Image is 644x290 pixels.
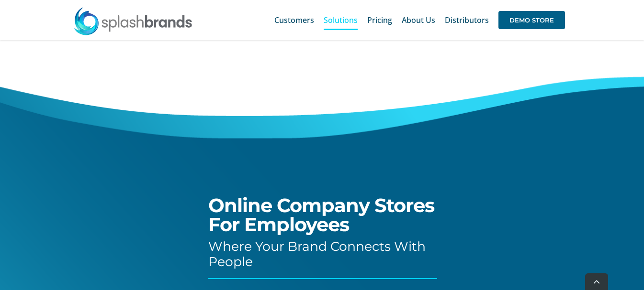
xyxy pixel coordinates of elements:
[324,16,358,24] span: Solutions
[498,11,565,29] span: DEMO STORE
[445,16,489,24] span: Distributors
[498,5,565,35] a: DEMO STORE
[274,5,314,35] a: Customers
[274,5,565,35] nav: Main Menu Sticky
[367,16,392,24] span: Pricing
[208,193,434,236] span: Online Company Stores For Employees
[274,16,314,24] span: Customers
[73,7,193,35] img: SplashBrands.com Logo
[402,16,435,24] span: About Us
[445,5,489,35] a: Distributors
[367,5,392,35] a: Pricing
[208,238,426,269] span: Where Your Brand Connects With People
